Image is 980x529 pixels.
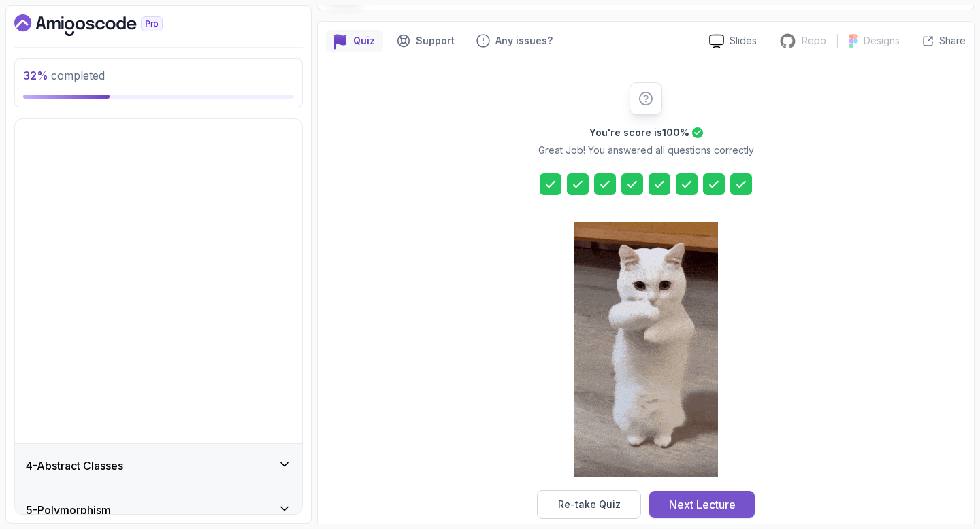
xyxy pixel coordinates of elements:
a: Slides [698,34,768,48]
button: Re-take Quiz [537,490,641,519]
p: Support [416,34,455,48]
img: cool-cat [574,222,718,477]
p: Quiz [353,34,375,48]
button: Feedback button [468,30,561,52]
a: Dashboard [14,14,194,36]
button: quiz button [326,30,383,52]
p: Repo [802,34,826,48]
p: Designs [864,34,900,48]
h3: 5 - Polymorphism [26,502,111,518]
span: completed [23,69,105,82]
span: 32 % [23,69,48,82]
h3: 4 - Abstract Classes [26,458,123,474]
div: Next Lecture [669,496,736,513]
div: Re-take Quiz [558,498,621,511]
p: Any issues? [495,34,553,48]
button: Next Lecture [649,491,755,518]
button: Support button [389,30,463,52]
h2: You're score is 100 % [589,126,689,139]
button: 4-Abstract Classes [15,444,302,488]
p: Slides [730,34,757,48]
button: Share [911,34,966,48]
p: Share [939,34,966,48]
p: Great Job! You answered all questions correctly [538,143,754,157]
